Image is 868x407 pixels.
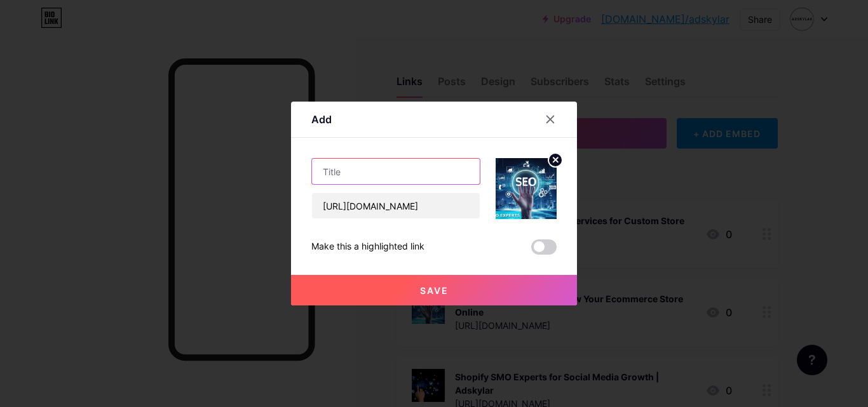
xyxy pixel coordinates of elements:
[291,275,577,305] button: Save
[311,112,332,127] div: Add
[311,239,424,255] div: Make this a highlighted link
[312,159,480,184] input: Title
[312,193,480,218] input: URL
[420,285,449,296] span: Save
[496,158,557,219] img: link_thumbnail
